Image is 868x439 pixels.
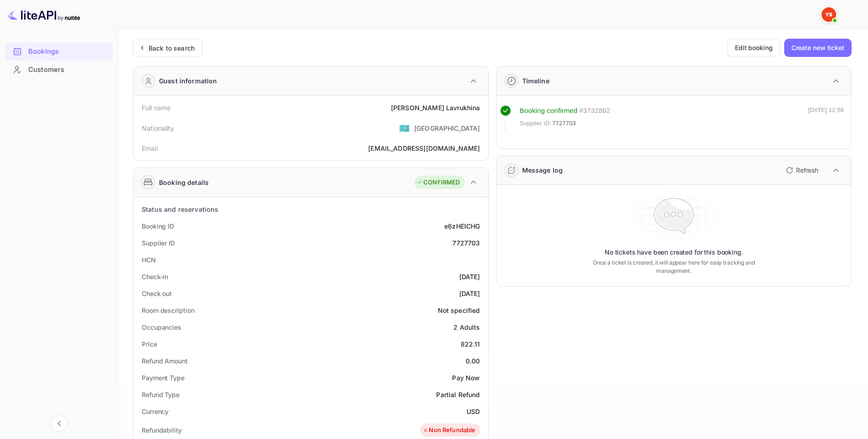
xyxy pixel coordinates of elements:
[142,339,157,349] div: Price
[605,248,743,257] p: No tickets have been created for this booking.
[822,7,836,22] img: Yandex Support
[142,255,156,265] div: HCN
[781,163,822,178] button: Refresh
[368,143,480,153] div: [EMAIL_ADDRESS][DOMAIN_NAME]
[142,204,218,214] div: Status and reservations
[467,407,480,416] div: USD
[438,306,480,315] div: Not specified
[142,123,175,133] div: Nationality
[142,306,194,315] div: Room description
[796,165,818,175] p: Refresh
[159,178,209,187] div: Booking details
[552,119,576,128] span: 7727703
[522,76,550,86] div: Timeline
[142,143,158,153] div: Email
[461,339,480,349] div: 822.11
[28,46,108,57] div: Bookings
[414,123,480,133] div: [GEOGRAPHIC_DATA]
[142,272,168,281] div: Check-in
[444,221,480,231] div: e6zHEICHG
[142,103,170,112] div: Full name
[391,103,480,112] div: [PERSON_NAME] Lavrukhina
[142,322,181,332] div: Occupancies
[142,407,169,416] div: Currency
[142,390,180,399] div: Refund Type
[522,165,563,175] div: Message log
[459,289,480,298] div: [DATE]
[142,289,172,298] div: Check out
[579,106,610,116] div: # 3732862
[578,259,769,275] p: Once a ticket is created, it will appear here for easy tracking and management.
[142,425,182,435] div: Refundability
[5,61,113,79] div: Customers
[459,272,480,281] div: [DATE]
[7,7,80,22] img: LiteAPI logo
[142,356,188,366] div: Refund Amount
[784,39,852,57] button: Create new ticket
[727,39,781,57] button: Edit booking
[142,373,185,383] div: Payment Type
[142,221,174,231] div: Booking ID
[142,238,175,248] div: Supplier ID
[416,178,460,187] div: CONFIRMED
[422,426,475,435] div: Non Refundable
[808,106,844,132] div: [DATE] 12:58
[520,106,578,116] div: Booking confirmed
[452,373,480,383] div: Pay Now
[453,322,480,332] div: 2 Adults
[51,415,67,432] button: Collapse navigation
[520,119,552,128] span: Supplier ID:
[399,120,410,136] span: United States
[159,76,217,86] div: Guest information
[5,43,113,60] a: Bookings
[5,61,113,78] a: Customers
[149,43,195,53] div: Back to search
[452,238,480,248] div: 7727703
[5,43,113,61] div: Bookings
[436,390,480,399] div: Partial Refund
[28,65,108,75] div: Customers
[466,356,480,366] div: 0.00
